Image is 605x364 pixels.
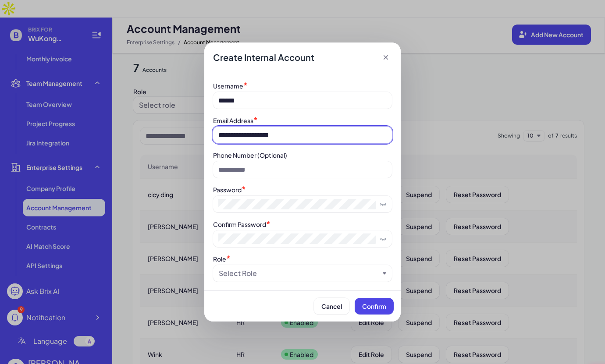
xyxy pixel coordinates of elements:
[219,268,257,279] div: Select Role
[213,186,242,194] label: Password
[213,151,287,159] label: Phone Number (Optional)
[321,302,342,310] span: Cancel
[355,298,394,315] button: Confirm
[213,255,226,263] label: Role
[213,82,243,90] label: Username
[213,117,253,124] label: Email Address
[362,302,386,310] span: Confirm
[219,268,379,279] button: Select Role
[213,220,266,228] label: Confirm Password
[213,51,314,64] span: Create Internal Account
[314,298,349,315] button: Cancel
